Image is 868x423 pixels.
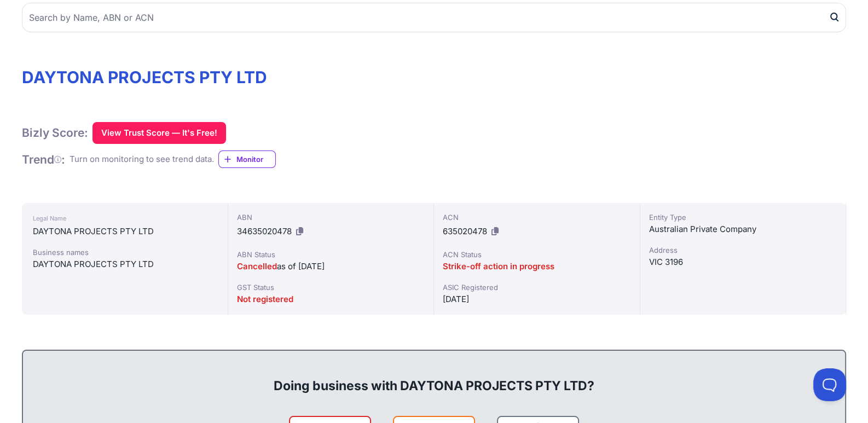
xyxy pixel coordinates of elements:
[443,212,631,223] div: ACN
[237,226,292,236] span: 34635020478
[70,153,214,166] div: Turn on monitoring to see trend data.
[237,212,425,223] div: ABN
[236,154,275,165] span: Monitor
[237,249,425,260] div: ABN Status
[443,293,631,306] div: [DATE]
[237,294,293,304] span: Not registered
[237,282,425,293] div: GST Status
[237,261,277,271] span: Cancelled
[22,152,65,167] h1: Trend :
[22,125,88,140] h1: Bizly Score:
[33,258,217,271] div: DAYTONA PROJECTS PTY LTD
[443,226,487,236] span: 635020478
[649,223,837,236] div: Australian Private Company
[443,249,631,260] div: ACN Status
[649,256,837,269] div: VIC 3196
[33,225,217,238] div: DAYTONA PROJECTS PTY LTD
[649,245,837,256] div: Address
[33,247,217,258] div: Business names
[22,67,846,87] h1: DAYTONA PROJECTS PTY LTD
[237,260,425,273] div: as of [DATE]
[218,150,276,168] a: Monitor
[443,282,631,293] div: ASIC Registered
[649,212,837,223] div: Entity Type
[813,368,846,401] iframe: Toggle Customer Support
[92,122,226,144] button: View Trust Score — It's Free!
[33,212,217,225] div: Legal Name
[22,3,846,32] input: Search by Name, ABN or ACN
[443,261,554,271] span: Strike-off action in progress
[34,360,834,395] div: Doing business with DAYTONA PROJECTS PTY LTD?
